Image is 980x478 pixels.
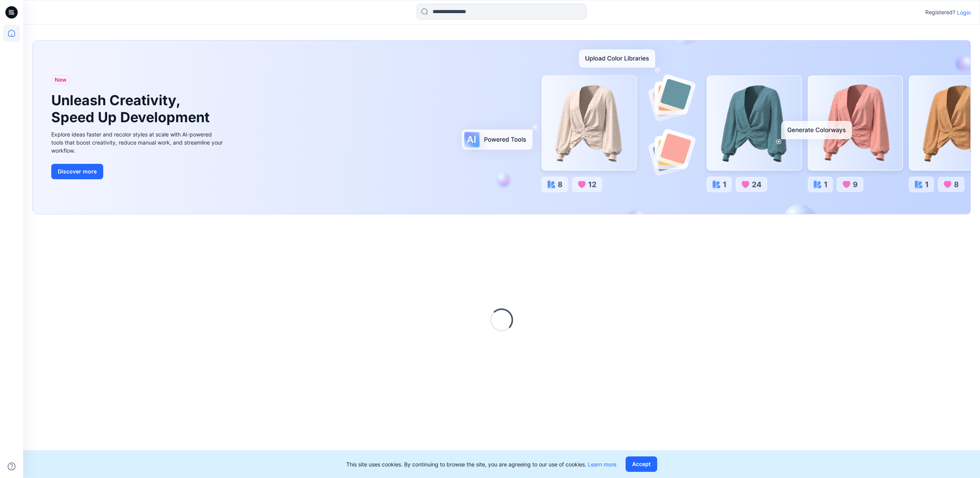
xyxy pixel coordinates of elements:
[346,460,616,468] p: This site uses cookies. By continuing to browse the site, you are agreeing to our use of cookies.
[588,461,616,468] a: Learn more
[626,456,657,472] button: Accept
[51,164,103,179] button: Discover more
[55,75,67,84] span: New
[51,92,213,125] h1: Unleash Creativity, Speed Up Development
[51,164,225,179] a: Discover more
[957,8,971,17] p: Login
[51,130,225,155] div: Explore ideas faster and recolor styles at scale with AI-powered tools that boost creativity, red...
[925,8,955,17] p: Registered?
